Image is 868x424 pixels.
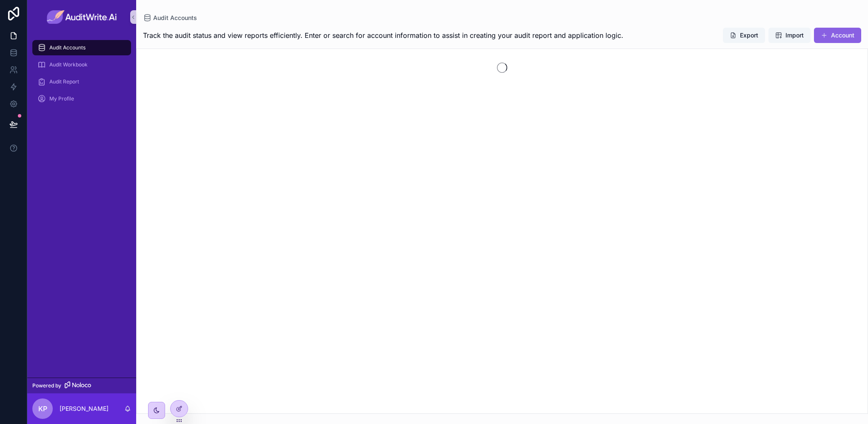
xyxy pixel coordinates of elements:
a: Audit Accounts [32,40,131,55]
button: Account [814,28,861,43]
span: Audit Accounts [153,14,197,22]
span: Powered by [32,382,61,389]
span: KP [38,404,47,414]
div: scrollable content [27,34,136,117]
a: Audit Accounts [143,14,197,22]
span: Import [785,31,804,40]
a: Audit Workbook [32,57,131,72]
p: [PERSON_NAME] [60,404,108,413]
a: My Profile [32,91,131,106]
a: Powered by [27,378,136,393]
a: Audit Report [32,74,131,89]
button: Export [723,28,765,43]
span: Audit Accounts [49,44,86,51]
button: Import [768,28,811,43]
span: My Profile [49,95,74,102]
span: Audit Workbook [49,61,88,68]
span: Audit Report [49,78,79,85]
img: App logo [47,10,117,24]
span: Track the audit status and view reports efficiently. Enter or search for account information to a... [143,30,623,40]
